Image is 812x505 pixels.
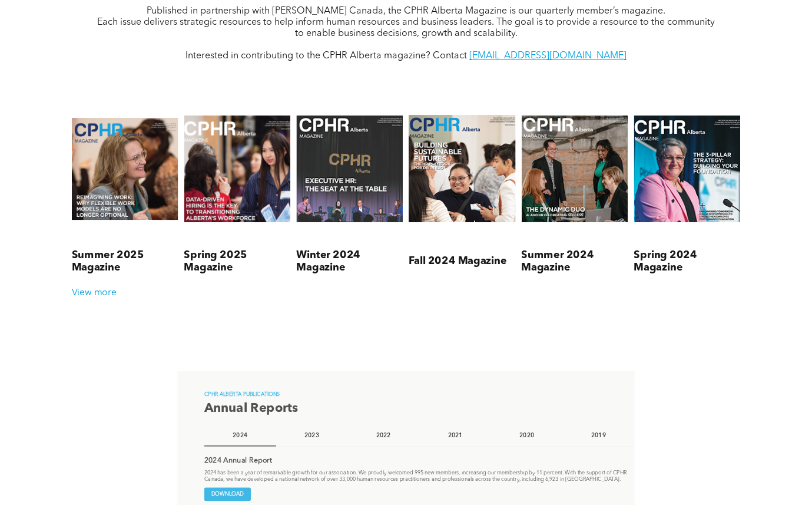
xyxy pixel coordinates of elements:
[204,457,635,466] p: 2024 Annual Report
[497,433,557,440] h4: 2020
[353,433,413,440] h4: 2022
[521,249,628,274] h3: Summer 2024 Magazine
[204,470,635,483] p: 2024 has been a year of remarkable growth for our association. We proudly welcomed 995 new member...
[469,51,627,61] a: [EMAIL_ADDRESS][DOMAIN_NAME]
[634,249,740,274] h3: Spring 2024 Magazine
[204,402,299,415] span: Annual Reports
[409,255,506,268] h3: Fall 2024 Magazine
[204,488,250,501] span: DOWNLOAD
[296,249,403,274] h3: Winter 2024 Magazine
[97,18,715,38] span: Each issue delivers strategic resources to help inform human resources and business leaders. The ...
[185,51,467,61] span: Interested in contributing to the CPHR Alberta magazine? Contact
[425,433,485,440] h4: 2021
[66,288,747,299] div: View more
[282,433,342,440] h4: 2023
[210,433,270,440] h4: 2024
[147,6,665,16] span: Published in partnership with [PERSON_NAME] Canada, the CPHR Alberta Magazine is our quarterly me...
[184,249,290,274] h3: Spring 2025 Magazine
[72,249,178,274] h3: Summer 2025 Magazine
[569,433,629,440] h4: 2019
[204,392,280,397] span: CPHR ALBERTA PUBLICATIONS
[204,488,251,501] a: DOWNLOAD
